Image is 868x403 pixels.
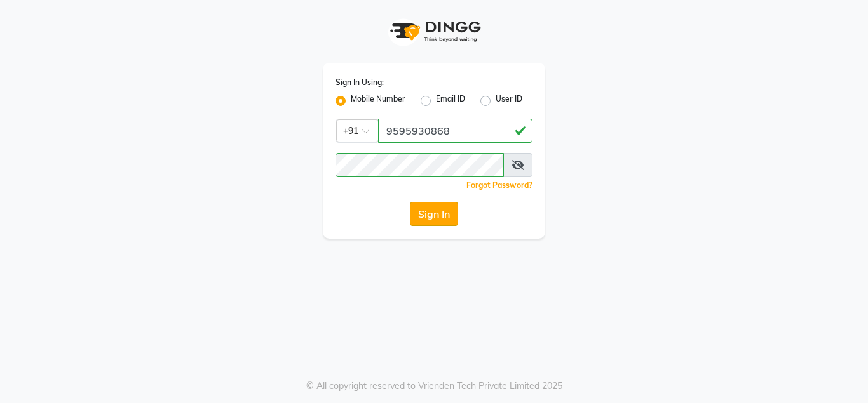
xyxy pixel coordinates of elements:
a: Forgot Password? [466,180,532,190]
label: User ID [496,93,522,109]
img: logo1.svg [383,13,485,50]
label: Email ID [436,93,465,109]
input: Username [378,119,532,143]
label: Sign In Using: [336,77,384,88]
label: Mobile Number [351,93,405,109]
input: Username [336,153,504,177]
button: Sign In [410,202,458,226]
